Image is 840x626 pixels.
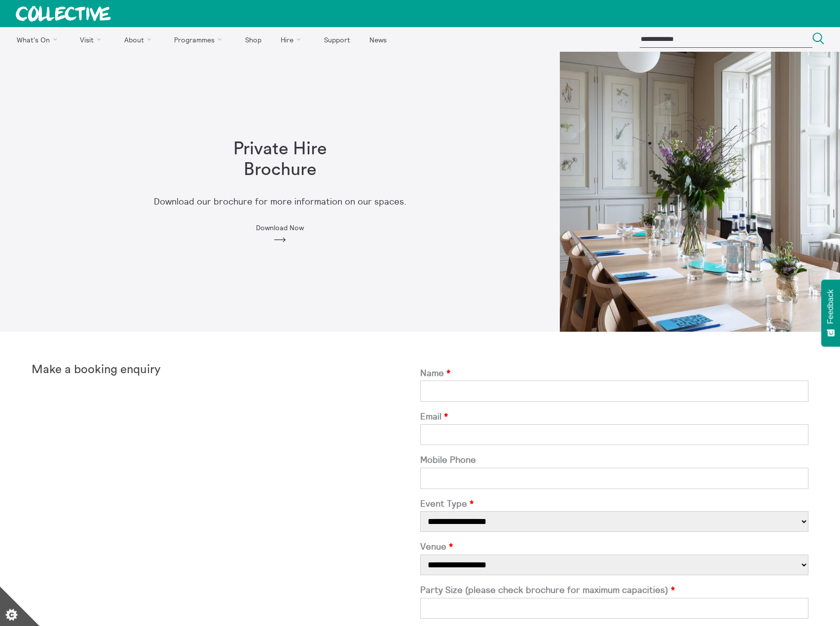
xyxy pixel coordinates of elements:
[821,279,840,347] button: Feedback - Show survey
[420,542,809,552] label: Venue
[420,412,809,422] label: Email
[72,27,114,52] a: Visit
[32,364,161,376] strong: Make a booking enquiry
[420,585,809,595] label: Party Size (please check brochure for maximum capacities)
[236,27,270,52] a: Shop
[115,27,164,52] a: About
[826,289,835,324] span: Feedback
[560,52,840,332] img: Observatory Library Meeting Set Up 1
[166,27,235,52] a: Programmes
[272,27,314,52] a: Hire
[8,27,70,52] a: What's On
[420,368,809,379] label: Name
[420,455,809,465] label: Mobile Phone
[361,27,395,52] a: News
[217,139,343,180] h1: Private Hire Brochure
[420,499,809,509] label: Event Type
[256,224,304,232] span: Download Now
[315,27,359,52] a: Support
[154,197,406,207] p: Download our brochure for more information on our spaces.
